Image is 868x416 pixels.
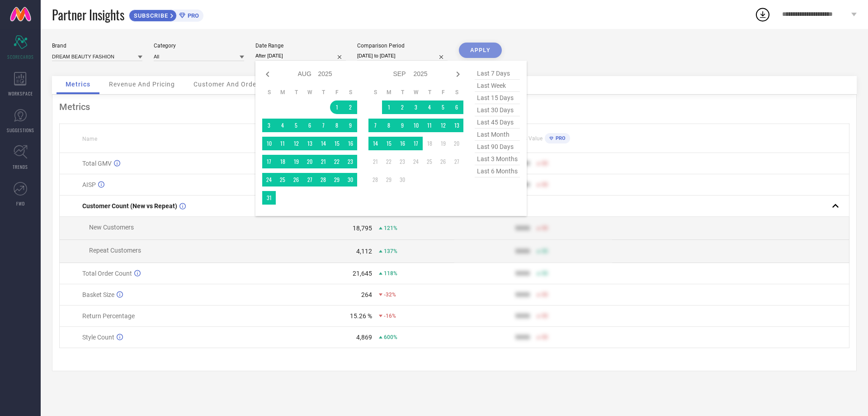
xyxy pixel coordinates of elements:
td: Mon Sep 01 2025 [382,100,396,114]
span: SUBSCRIBE [129,12,170,19]
td: Thu Sep 18 2025 [423,137,436,150]
th: Friday [330,89,344,96]
div: 9999 [515,248,530,255]
td: Fri Aug 29 2025 [330,173,344,186]
div: 15.26 % [350,312,372,320]
div: 18,795 [353,225,372,232]
span: -16% [384,313,396,319]
th: Tuesday [289,89,303,96]
span: 600% [384,334,397,340]
td: Thu Aug 07 2025 [316,119,330,132]
input: Select date range [255,51,346,61]
td: Sat Sep 06 2025 [450,100,463,114]
td: Mon Sep 08 2025 [382,119,396,132]
div: 9999 [515,291,530,298]
th: Saturday [450,89,463,96]
th: Wednesday [303,89,316,96]
td: Thu Aug 28 2025 [316,173,330,186]
span: last 90 days [475,141,520,153]
td: Mon Aug 11 2025 [276,137,289,150]
span: TRENDS [13,163,28,170]
span: last 6 months [475,165,520,177]
td: Thu Sep 25 2025 [423,155,436,168]
td: Sat Aug 23 2025 [344,155,357,168]
div: 9999 [515,270,530,277]
td: Wed Aug 27 2025 [303,173,316,186]
th: Monday [276,89,289,96]
td: Thu Aug 21 2025 [316,155,330,168]
td: Mon Aug 18 2025 [276,155,289,168]
td: Sat Aug 02 2025 [344,100,357,114]
span: Return Percentage [82,312,135,320]
td: Fri Aug 08 2025 [330,119,344,132]
span: 50 [542,292,548,298]
td: Sat Sep 20 2025 [450,137,463,150]
th: Saturday [344,89,357,96]
span: SCORECARDS [7,53,34,60]
span: -32% [384,292,396,298]
span: Repeat Customers [89,247,141,254]
td: Sun Sep 14 2025 [368,137,382,150]
td: Mon Sep 15 2025 [382,137,396,150]
span: 137% [384,248,397,254]
span: last month [475,129,520,141]
td: Mon Sep 22 2025 [382,155,396,168]
td: Tue Sep 16 2025 [396,137,409,150]
span: last 7 days [475,67,520,80]
th: Monday [382,89,396,96]
div: Next month [453,69,463,80]
td: Sat Aug 30 2025 [344,173,357,186]
div: Previous month [262,69,273,80]
td: Sun Aug 24 2025 [262,173,276,186]
div: 4,869 [356,334,372,341]
span: Metrics [66,81,90,88]
span: last 3 months [475,153,520,165]
div: Open download list [755,6,771,23]
span: FWD [16,200,25,207]
td: Tue Aug 26 2025 [289,173,303,186]
td: Thu Sep 11 2025 [423,119,436,132]
td: Sun Aug 17 2025 [262,155,276,168]
div: Category [154,43,244,49]
td: Tue Aug 05 2025 [289,119,303,132]
div: 9999 [515,312,530,320]
div: 4,112 [356,248,372,255]
div: Metrics [59,101,849,112]
td: Sat Sep 13 2025 [450,119,463,132]
th: Tuesday [396,89,409,96]
span: 121% [384,225,397,231]
span: 50 [542,334,548,340]
span: PRO [553,135,566,141]
td: Tue Sep 09 2025 [396,119,409,132]
td: Tue Sep 02 2025 [396,100,409,114]
td: Mon Aug 25 2025 [276,173,289,186]
td: Sun Sep 21 2025 [368,155,382,168]
td: Thu Sep 04 2025 [423,100,436,114]
div: Brand [52,43,142,49]
div: 264 [361,291,372,298]
td: Fri Aug 22 2025 [330,155,344,168]
td: Sat Sep 27 2025 [450,155,463,168]
td: Wed Sep 03 2025 [409,100,423,114]
td: Tue Aug 12 2025 [289,137,303,150]
td: Wed Sep 10 2025 [409,119,423,132]
span: last 45 days [475,116,520,129]
span: Revenue And Pricing [109,81,175,88]
td: Sat Aug 16 2025 [344,137,357,150]
td: Sun Sep 07 2025 [368,119,382,132]
td: Sun Aug 10 2025 [262,137,276,150]
td: Fri Sep 05 2025 [436,100,450,114]
td: Sun Aug 03 2025 [262,119,276,132]
span: 50 [542,160,548,167]
td: Fri Sep 26 2025 [436,155,450,168]
th: Sunday [262,89,276,96]
span: 50 [542,225,548,231]
span: 50 [542,248,548,254]
td: Sun Aug 31 2025 [262,191,276,205]
span: Basket Size [82,291,114,298]
td: Wed Aug 13 2025 [303,137,316,150]
th: Thursday [423,89,436,96]
td: Sat Aug 09 2025 [344,119,357,132]
span: Customer Count (New vs Repeat) [82,202,177,210]
td: Wed Sep 17 2025 [409,137,423,150]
